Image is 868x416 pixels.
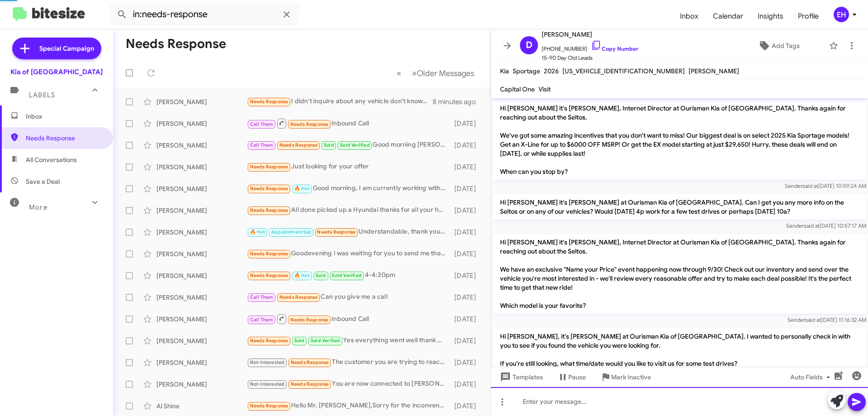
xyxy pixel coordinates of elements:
[250,273,288,278] span: Needs Response
[156,336,247,345] div: [PERSON_NAME]
[791,3,826,29] a: Profile
[156,206,247,215] div: [PERSON_NAME]
[250,142,274,148] span: Call Them
[324,142,334,148] span: Sold
[156,380,247,389] div: [PERSON_NAME]
[247,183,450,194] div: Good morning, I am currently working with kahrae
[10,67,103,77] div: Kia of [GEOGRAPHIC_DATA]
[39,44,94,53] span: Special Campaign
[805,316,821,323] span: said at
[450,336,483,345] div: [DATE]
[250,99,288,105] span: Needs Response
[391,64,407,82] button: Previous
[156,249,247,258] div: [PERSON_NAME]
[493,194,866,220] p: Hi [PERSON_NAME] it's [PERSON_NAME] at Ourisman Kia of [GEOGRAPHIC_DATA]. Can I get you any more ...
[689,67,739,75] span: [PERSON_NAME]
[26,112,103,121] span: Inbox
[500,67,509,75] span: Kia
[450,380,483,389] div: [DATE]
[29,91,55,99] span: Labels
[271,229,311,235] span: Appointment Set
[772,38,800,54] span: Add Tags
[156,141,247,150] div: [PERSON_NAME]
[250,186,288,191] span: Needs Response
[568,369,586,385] span: Pause
[491,369,550,385] button: Templates
[247,270,450,281] div: 4-4:30pm
[247,96,433,107] div: I didn't inquire about any vehicle don't know why I'm still receiving texts & bank letters you sh...
[156,97,247,106] div: [PERSON_NAME]
[291,359,329,365] span: Needs Response
[802,182,818,189] span: said at
[826,7,858,22] button: EH
[450,228,483,237] div: [DATE]
[247,313,450,325] div: Inbound Call
[26,134,103,143] span: Needs Response
[247,227,450,237] div: Understandable, thank you. I'm scheduled to come in [DATE] at 10am. Just spoke to someone named [...
[673,3,706,29] a: Inbox
[417,68,474,78] span: Older Messages
[783,369,841,385] button: Auto Fields
[550,369,593,385] button: Pause
[156,184,247,193] div: [PERSON_NAME]
[12,38,101,59] a: Special Campaign
[156,402,247,411] div: Al Shine
[593,369,658,385] button: Mark Inactive
[332,273,362,278] span: Sold Verified
[290,317,329,323] span: Needs Response
[591,45,638,52] a: Copy Number
[750,3,791,29] a: Insights
[450,184,483,193] div: [DATE]
[834,7,849,22] div: EH
[450,293,483,302] div: [DATE]
[250,317,274,323] span: Call Them
[392,64,480,82] nav: Page navigation example
[788,316,866,323] span: Sender [DATE] 11:16:32 AM
[396,67,401,79] span: «
[247,205,450,215] div: All done picked up a Hyundai thanks for all your help, but it was too much trouble to drive three...
[611,369,651,385] span: Mark Inactive
[450,141,483,150] div: [DATE]
[29,203,47,211] span: More
[433,97,483,106] div: 8 minutes ago
[247,401,450,411] div: Hello Mr. [PERSON_NAME],Sorry for the inconvenience, but I was just doing an internet search to s...
[250,294,274,300] span: Call Them
[26,155,77,164] span: All Conversations
[294,273,310,278] span: 🔥 Hot
[500,85,535,93] span: Capital One
[493,328,866,372] p: Hi [PERSON_NAME], it's [PERSON_NAME] at Ourisman Kia of [GEOGRAPHIC_DATA]. I wanted to personally...
[450,249,483,258] div: [DATE]
[538,85,551,93] span: Visit
[294,338,305,344] span: Sold
[290,121,329,127] span: Needs Response
[156,315,247,324] div: [PERSON_NAME]
[247,162,450,172] div: Just looking for your offer
[247,118,450,129] div: Inbound Call
[513,67,540,75] span: Sportage
[544,67,559,75] span: 2026
[450,271,483,280] div: [DATE]
[317,229,355,235] span: Needs Response
[250,207,288,213] span: Needs Response
[250,359,285,365] span: Not-Interested
[804,222,820,229] span: said at
[785,182,866,189] span: Sender [DATE] 10:59:24 AM
[156,228,247,237] div: [PERSON_NAME]
[316,273,326,278] span: Sold
[26,177,60,186] span: Save a Deal
[156,293,247,302] div: [PERSON_NAME]
[542,29,638,40] span: [PERSON_NAME]
[247,335,450,346] div: Yes everything went well thank you!
[450,206,483,215] div: [DATE]
[156,119,247,128] div: [PERSON_NAME]
[250,251,288,257] span: Needs Response
[247,140,450,150] div: Good morning [PERSON_NAME]. I fill out application through capital one on your website. Next day ...
[706,3,750,29] a: Calendar
[542,53,638,62] span: 15-90 Day Old Leads
[250,121,274,127] span: Call Them
[250,229,265,235] span: 🔥 Hot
